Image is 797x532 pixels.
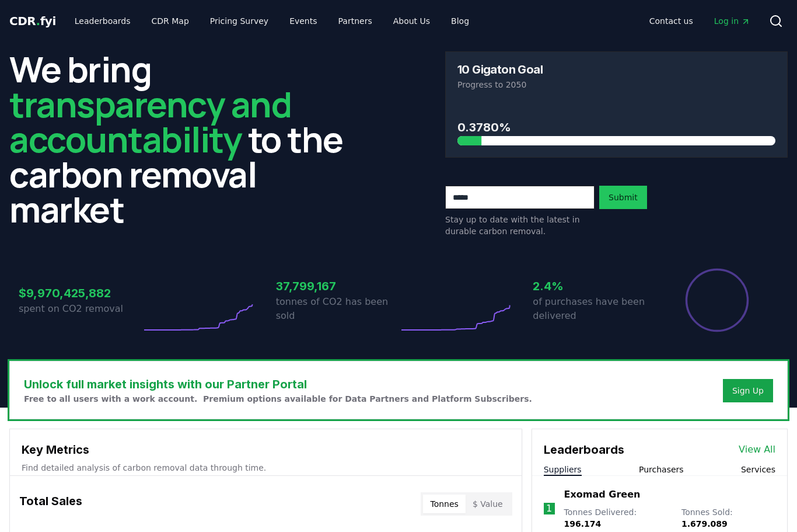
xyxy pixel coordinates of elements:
[533,277,655,295] h3: 2.4%
[22,462,510,474] p: Find detailed analysis of carbon removal data through time.
[19,492,82,516] h3: Total Sales
[640,11,702,32] a: Contact us
[544,441,624,458] h3: Leaderboards
[639,464,684,475] button: Purchasers
[9,14,56,28] span: CDR fyi
[24,375,532,393] h3: Unlock full market insights with our Partner Portal
[564,519,602,528] span: 196.174
[384,11,439,32] a: About Us
[544,464,582,475] button: Suppliers
[24,393,532,405] p: Free to all users with a work account. Premium options available for Data Partners and Platform S...
[457,119,775,136] h3: 0.3780%
[466,495,510,513] button: $ Value
[723,379,773,402] button: Sign Up
[714,15,750,27] span: Log in
[640,11,760,32] nav: Main
[684,267,750,333] div: Percentage of sales delivered
[142,11,198,32] a: CDR Map
[19,284,141,302] h3: $9,970,425,882
[564,488,641,502] a: Exomad Green
[329,11,382,32] a: Partners
[276,277,398,295] h3: 37,799,167
[533,295,655,323] p: of purchases have been delivered
[201,11,278,32] a: Pricing Survey
[599,186,647,209] button: Submit
[732,385,764,397] a: Sign Up
[280,11,326,32] a: Events
[457,79,775,91] p: Progress to 2050
[19,302,141,316] p: spent on CO2 removal
[9,51,352,227] h2: We bring to the carbon removal market
[22,441,510,458] h3: Key Metrics
[65,11,478,32] nav: Main
[9,80,291,163] span: transparency and accountability
[9,13,56,29] a: CDR.fyi
[681,506,775,530] p: Tonnes Sold :
[442,11,478,32] a: Blog
[445,214,595,237] p: Stay up to date with the latest in durable carbon removal.
[739,443,775,457] a: View All
[36,14,40,28] span: .
[65,11,140,32] a: Leaderboards
[546,502,552,516] p: 1
[564,506,670,530] p: Tonnes Delivered :
[741,464,775,475] button: Services
[681,519,728,528] span: 1.679.089
[423,495,465,513] button: Tonnes
[705,11,760,32] a: Log in
[457,64,543,75] h3: 10 Gigaton Goal
[276,295,398,323] p: tonnes of CO2 has been sold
